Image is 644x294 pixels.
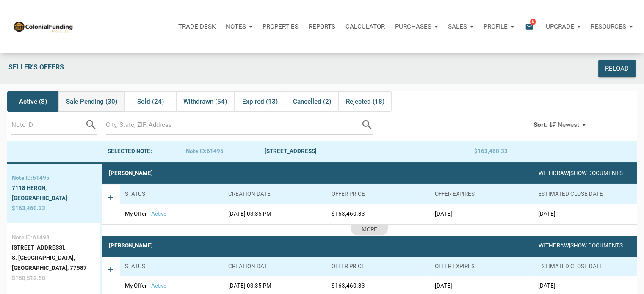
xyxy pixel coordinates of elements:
[448,23,467,30] p: Sales
[234,91,286,112] div: Expired (13)
[109,241,153,251] div: [PERSON_NAME]
[390,14,443,39] button: Purchases
[327,257,430,276] th: Offer price
[19,96,47,107] span: Active (8)
[338,91,392,112] div: Rejected (18)
[484,23,508,30] p: Profile
[569,242,570,249] span: |
[147,283,151,289] span: —
[137,96,164,107] span: Sold (24)
[539,242,569,249] a: Withdraw
[33,234,50,241] span: 61493
[151,283,166,289] span: active
[109,168,153,179] div: [PERSON_NAME]
[533,120,589,130] button: Sort:Newest
[224,184,327,204] th: Creation date
[263,23,299,30] p: Properties
[178,23,216,30] p: Trade Desk
[327,184,430,204] th: Offer price
[351,225,388,235] button: More
[293,96,331,107] span: Cancelled (2)
[224,257,327,276] th: Creation date
[530,18,536,25] span: 5
[257,14,304,39] a: Properties
[265,146,474,157] div: [STREET_ADDRESS]
[106,115,361,135] input: City, State, ZIP, Address
[120,257,224,276] th: Status
[226,23,246,30] p: Notes
[173,14,221,39] button: Trade Desk
[108,264,113,289] span: +
[221,14,257,39] button: Notes
[524,22,534,31] i: email
[586,14,638,39] button: Resources
[242,96,278,107] span: Expired (13)
[345,23,385,30] p: Calculator
[309,23,335,30] p: Reports
[430,184,533,204] th: Offer Expires
[58,91,124,112] div: Sale Pending (30)
[539,170,569,176] a: Withdraw
[362,225,377,235] div: More
[12,253,96,273] div: S. [GEOGRAPHIC_DATA], [GEOGRAPHIC_DATA], 77587
[546,23,574,30] p: Upgrade
[12,243,96,253] div: [STREET_ADDRESS],
[125,283,147,289] span: My Offer
[176,91,234,112] div: Withdrawn (54)
[147,211,151,217] span: —
[224,204,327,223] td: [DATE] 03:35 PM
[474,146,553,157] div: $163,460.33
[533,184,637,204] th: Estimated Close Date
[120,184,224,204] th: Status
[124,91,176,112] div: Sold (24)
[12,273,96,283] div: $150,512.58
[533,204,637,223] td: [DATE]
[533,121,547,129] div: Sort:
[519,14,541,39] button: email5
[430,257,533,276] th: Offer Expires
[12,234,33,241] span: Note ID:
[7,91,59,112] div: Active (8)
[591,23,626,30] p: Resources
[4,60,513,77] div: Seller's Offers
[569,170,570,176] span: |
[108,146,186,157] div: Selected note:
[598,60,636,77] button: Reload
[346,96,384,107] span: Rejected (18)
[183,96,227,107] span: Withdrawn (54)
[286,91,338,112] div: Cancelled (2)
[443,14,478,39] button: Sales
[478,14,519,39] button: Profile
[151,211,166,217] span: active
[541,14,586,39] button: Upgrade
[13,20,73,33] img: NoteUnlimited
[570,170,623,176] a: Show Documents
[395,23,431,30] p: Purchases
[533,257,637,276] th: Estimated Close Date
[605,64,629,74] div: Reload
[304,14,340,39] button: Reports
[430,204,533,223] td: [DATE]
[327,204,430,223] td: $163,460.33
[125,211,147,217] span: My Offer
[108,192,113,217] span: +
[85,118,97,131] i: search
[570,242,623,249] a: Show Documents
[207,148,224,154] span: 61495
[361,118,373,131] i: search
[186,148,207,154] span: Note ID:
[66,96,117,107] span: Sale Pending (30)
[340,14,390,39] a: Calculator
[558,121,579,129] span: Newest
[11,115,85,135] input: Note ID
